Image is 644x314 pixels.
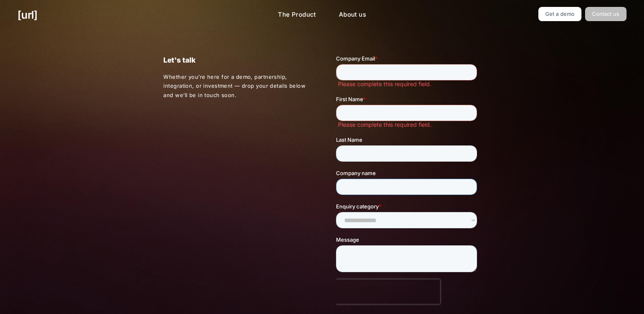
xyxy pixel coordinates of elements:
[585,7,627,21] a: Contact us
[332,7,373,23] a: About us
[17,7,37,23] a: [URL]
[538,7,582,21] a: Get a demo
[163,72,308,100] p: Whether you’re here for a demo, partnership, integration, or investment — drop your details below...
[163,54,308,66] p: Let's talk
[271,7,323,23] a: The Product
